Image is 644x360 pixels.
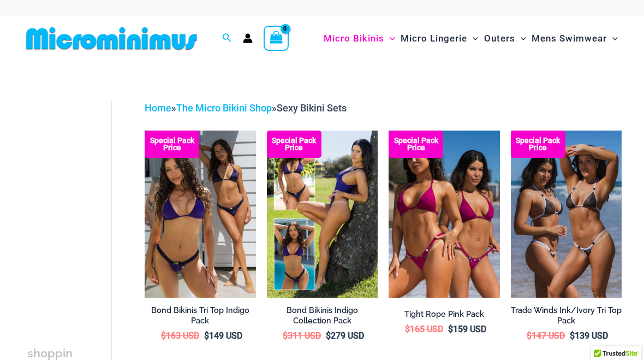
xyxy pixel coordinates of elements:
[204,331,209,341] span: $
[405,324,410,334] span: $
[326,331,364,341] bdi: 279 USD
[283,331,321,341] bdi: 311 USD
[570,331,575,341] span: $
[405,324,443,334] bdi: 165 USD
[27,91,126,310] iframe: TrustedSite Certified
[145,131,256,297] img: Bond Indigo Tri Top Pack (1)
[389,137,443,151] b: Special Pack Price
[527,331,532,341] span: $
[267,131,378,297] a: Bond Inidgo Collection Pack (10) Bond Indigo Bikini Collection Pack Back (6)Bond Indigo Bikini Co...
[145,137,199,151] b: Special Pack Price
[389,309,500,320] h2: Tight Rope Pink Pack
[467,25,478,52] span: Menu Toggle
[389,131,500,297] img: Collection Pack F
[532,25,607,52] span: Mens Swimwear
[326,331,331,341] span: $
[384,25,395,52] span: Menu Toggle
[527,331,565,341] bdi: 147 USD
[511,305,622,326] h2: Trade Winds Ink/Ivory Tri Top Pack
[267,131,378,297] img: Bond Inidgo Collection Pack (10)
[321,22,398,55] a: Micro BikinisMenu ToggleMenu Toggle
[389,309,500,323] a: Tight Rope Pink Pack
[243,33,253,43] a: Account icon link
[448,324,453,334] span: $
[283,331,288,341] span: $
[176,102,272,114] a: The Micro Bikini Shop
[22,26,201,51] img: MM SHOP LOGO FLAT
[145,102,347,114] span: » »
[222,32,232,45] a: Search icon link
[267,137,321,151] b: Special Pack Price
[511,305,622,330] a: Trade Winds Ink/Ivory Tri Top Pack
[277,102,347,114] span: Sexy Bikini Sets
[481,22,529,55] a: OutersMenu ToggleMenu Toggle
[484,25,515,52] span: Outers
[324,25,384,52] span: Micro Bikinis
[515,25,526,52] span: Menu Toggle
[511,131,622,297] a: Top Bum Pack Top Bum Pack bTop Bum Pack b
[161,331,199,341] bdi: 163 USD
[267,305,378,326] h2: Bond Bikinis Indigo Collection Pack
[448,324,486,334] bdi: 159 USD
[267,305,378,330] a: Bond Bikinis Indigo Collection Pack
[607,25,618,52] span: Menu Toggle
[161,331,166,341] span: $
[145,305,256,326] h2: Bond Bikinis Tri Top Indigo Pack
[264,26,289,51] a: View Shopping Cart, empty
[204,331,242,341] bdi: 149 USD
[145,102,171,114] a: Home
[529,22,621,55] a: Mens SwimwearMenu ToggleMenu Toggle
[570,331,608,341] bdi: 139 USD
[401,25,467,52] span: Micro Lingerie
[145,131,256,297] a: Bond Indigo Tri Top Pack (1) Bond Indigo Tri Top Pack Back (1)Bond Indigo Tri Top Pack Back (1)
[319,20,622,57] nav: Site Navigation
[511,137,565,151] b: Special Pack Price
[398,22,481,55] a: Micro LingerieMenu ToggleMenu Toggle
[511,131,622,297] img: Top Bum Pack
[389,131,500,297] a: Collection Pack F Collection Pack B (3)Collection Pack B (3)
[145,305,256,330] a: Bond Bikinis Tri Top Indigo Pack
